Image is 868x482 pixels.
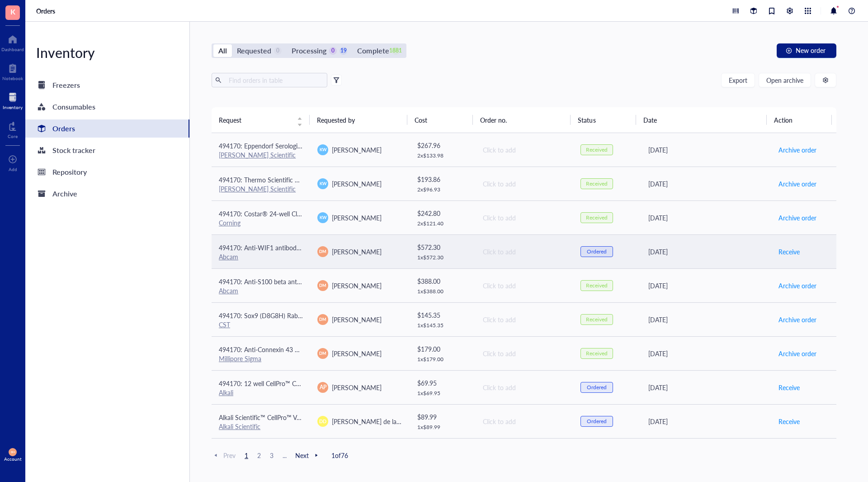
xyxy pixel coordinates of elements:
div: [DATE] [648,145,764,155]
div: [DATE] [648,247,764,257]
button: Archive order [778,312,817,327]
button: Archive order [778,143,817,157]
div: 2 x $ 96.93 [417,186,468,193]
input: Find orders in table [225,73,324,87]
div: Click to add [483,348,566,358]
div: Ordered [587,248,607,255]
span: 494170: 12 well CellPro™ Cell Culture Plates with Lids, Flat Bottom, Sterile [219,379,426,388]
a: Archive [25,185,189,203]
div: [DATE] [648,213,764,223]
span: Archive order [778,179,816,189]
div: $ 572.30 [417,242,468,252]
span: [PERSON_NAME] [332,145,382,154]
div: Dashboard [1,47,24,52]
button: Archive order [778,177,817,191]
div: Archive [52,187,77,200]
a: Orders [36,7,57,15]
span: 494170: Costar® 24-well Clear TC-treated Multiple Well Plates, Individually Wrapped, Sterile [219,209,476,218]
span: ... [279,451,290,459]
div: Notebook [2,76,23,81]
a: Corning [219,218,241,227]
span: KW [319,147,326,153]
th: Action [767,107,832,133]
th: Order no. [473,107,571,133]
div: $ 145.35 [417,310,468,320]
span: [PERSON_NAME] [332,179,382,188]
div: Received [586,146,608,153]
span: DM [320,248,326,255]
div: Received [586,180,608,187]
span: K [10,6,15,17]
span: Alkali Scientific™ CellPro™ Vacuum Filtration Flasks [219,413,361,422]
a: Abcam [219,252,238,261]
td: Click to add [475,133,573,167]
td: Click to add [475,404,573,438]
a: [PERSON_NAME] Scientific [219,184,296,193]
div: [DATE] [648,416,764,426]
div: 19 [340,47,347,55]
td: Click to add [475,438,573,472]
a: Repository [25,163,189,181]
div: $ 267.96 [417,140,468,150]
div: Received [586,316,608,323]
span: Archive order [778,348,816,358]
a: CST [219,320,230,329]
span: 1 of 76 [331,451,348,459]
span: Archive order [778,213,816,223]
span: 494170: Anti-Connexin 43 Antibody [219,345,320,354]
div: Click to add [483,315,566,325]
div: Received [586,350,608,357]
div: 1 x $ 388.00 [417,288,468,295]
button: Receive [778,380,800,395]
div: 1 x $ 89.99 [417,424,468,431]
div: Click to add [483,213,566,223]
span: Request [219,115,292,125]
div: $ 242.80 [417,208,468,218]
div: Complete [357,44,389,57]
a: Abcam [219,286,238,295]
span: 3 [266,451,277,459]
div: Consumables [52,100,95,113]
button: Archive order [778,346,817,361]
span: Receive [778,416,800,426]
span: DM [320,316,326,323]
div: $ 69.95 [417,378,468,388]
div: [DATE] [648,179,764,189]
span: 494170: Sox9 (D8G8H) Rabbit mAb [219,311,320,320]
div: Requested [237,44,271,57]
div: Click to add [483,145,566,155]
a: Orders [25,119,189,138]
button: Receive [778,414,800,429]
div: [DATE] [648,281,764,291]
span: Open archive [766,76,803,84]
td: Click to add [475,268,573,302]
span: Receive [778,382,800,392]
a: Alkali Scientific [219,422,260,431]
div: 0 [329,47,337,55]
div: $ 89.99 [417,412,468,422]
div: Orders [52,122,75,135]
td: Click to add [475,336,573,370]
span: [PERSON_NAME] [332,213,382,222]
div: Inventory [3,105,23,110]
span: AP [320,383,326,391]
button: Archive order [778,278,817,293]
td: Click to add [475,234,573,268]
span: 494170: Thermo Scientific BioLite Cell Culture Treated Flasks (T75) [219,175,405,184]
div: Received [586,282,608,289]
a: Freezers [25,76,189,94]
span: 1 [241,451,252,459]
div: Repository [52,166,87,178]
div: 2 x $ 133.98 [417,152,468,159]
th: Request [212,107,310,133]
td: Click to add [475,167,573,200]
div: 1 x $ 69.95 [417,390,468,397]
a: Consumables [25,98,189,116]
th: Cost [407,107,472,133]
a: Dashboard [1,32,24,52]
a: Core [8,119,18,139]
span: Prev [212,451,236,459]
span: DM [320,350,326,357]
span: [PERSON_NAME] [332,349,382,358]
a: [PERSON_NAME] Scientific [219,150,296,159]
